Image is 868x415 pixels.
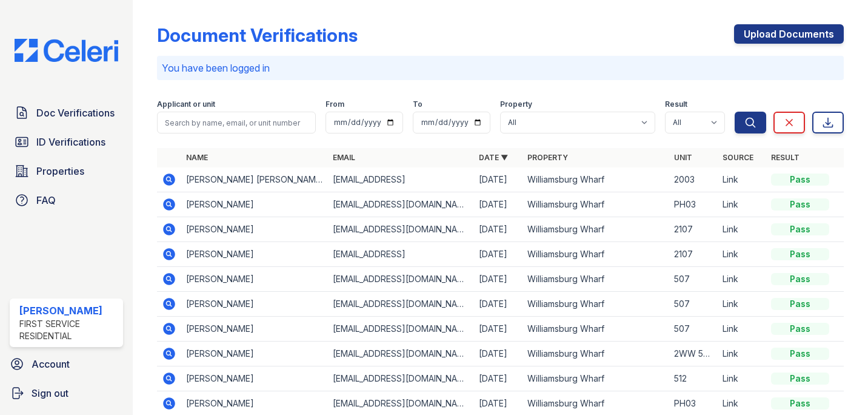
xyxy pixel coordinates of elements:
[669,267,718,292] td: 507
[771,298,829,310] div: Pass
[718,217,766,242] td: Link
[669,317,718,342] td: 507
[771,198,829,211] div: Pass
[522,342,669,366] td: Williamsburg Wharf
[474,267,522,292] td: [DATE]
[718,292,766,317] td: Link
[771,153,800,162] a: Result
[181,342,328,366] td: [PERSON_NAME]
[718,192,766,217] td: Link
[771,348,829,360] div: Pass
[522,317,669,342] td: Williamsburg Wharf
[771,323,829,335] div: Pass
[5,352,128,376] a: Account
[10,101,123,125] a: Doc Verifications
[674,153,692,162] a: Unit
[181,242,328,267] td: [PERSON_NAME]
[522,267,669,292] td: Williamsburg Wharf
[162,61,839,75] p: You have been logged in
[328,192,475,217] td: [EMAIL_ADDRESS][DOMAIN_NAME]
[328,292,475,317] td: [EMAIL_ADDRESS][DOMAIN_NAME]
[32,386,68,400] span: Sign out
[718,366,766,391] td: Link
[527,153,568,162] a: Property
[771,273,829,285] div: Pass
[186,153,208,162] a: Name
[328,242,475,267] td: [EMAIL_ADDRESS]
[734,24,844,44] a: Upload Documents
[718,167,766,192] td: Link
[32,357,70,371] span: Account
[474,217,522,242] td: [DATE]
[474,242,522,267] td: [DATE]
[19,318,118,342] div: First Service Residential
[522,167,669,192] td: Williamsburg Wharf
[669,342,718,366] td: 2WW 520
[771,223,829,235] div: Pass
[718,342,766,366] td: Link
[771,397,829,410] div: Pass
[718,242,766,267] td: Link
[474,366,522,391] td: [DATE]
[10,159,123,183] a: Properties
[36,193,56,207] span: FAQ
[328,366,475,391] td: [EMAIL_ADDRESS][DOMAIN_NAME]
[157,112,316,133] input: Search by name, email, or unit number
[5,381,128,405] a: Sign out
[181,192,328,217] td: [PERSON_NAME]
[522,192,669,217] td: Williamsburg Wharf
[669,242,718,267] td: 2107
[36,164,84,178] span: Properties
[474,192,522,217] td: [DATE]
[723,153,753,162] a: Source
[522,242,669,267] td: Williamsburg Wharf
[36,106,115,120] span: Doc Verifications
[771,174,829,186] div: Pass
[5,39,128,62] img: CE_Logo_Blue-a8612792a0a2168367f1c8372b55b34899dd931a85d93a1a3d3e32e68fde9ad4.png
[19,303,118,318] div: [PERSON_NAME]
[326,100,344,109] label: From
[181,366,328,391] td: [PERSON_NAME]
[474,317,522,342] td: [DATE]
[181,292,328,317] td: [PERSON_NAME]
[718,267,766,292] td: Link
[522,292,669,317] td: Williamsburg Wharf
[669,192,718,217] td: PH03
[669,217,718,242] td: 2107
[328,167,475,192] td: [EMAIL_ADDRESS]
[479,153,508,162] a: Date ▼
[771,248,829,260] div: Pass
[10,188,123,212] a: FAQ
[474,342,522,366] td: [DATE]
[157,100,215,109] label: Applicant or unit
[328,342,475,366] td: [EMAIL_ADDRESS][DOMAIN_NAME]
[181,217,328,242] td: [PERSON_NAME]
[718,317,766,342] td: Link
[413,100,422,109] label: To
[500,100,532,109] label: Property
[328,317,475,342] td: [EMAIL_ADDRESS][DOMAIN_NAME]
[36,135,105,149] span: ID Verifications
[181,317,328,342] td: [PERSON_NAME]
[669,366,718,391] td: 512
[157,24,358,46] div: Document Verifications
[474,292,522,317] td: [DATE]
[333,153,355,162] a: Email
[771,373,829,385] div: Pass
[669,167,718,192] td: 2003
[10,130,123,154] a: ID Verifications
[474,167,522,192] td: [DATE]
[522,366,669,391] td: Williamsburg Wharf
[669,292,718,317] td: 507
[665,100,687,109] label: Result
[522,217,669,242] td: Williamsburg Wharf
[328,267,475,292] td: [EMAIL_ADDRESS][DOMAIN_NAME]
[181,167,328,192] td: [PERSON_NAME] [PERSON_NAME]
[328,217,475,242] td: [EMAIL_ADDRESS][DOMAIN_NAME]
[181,267,328,292] td: [PERSON_NAME]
